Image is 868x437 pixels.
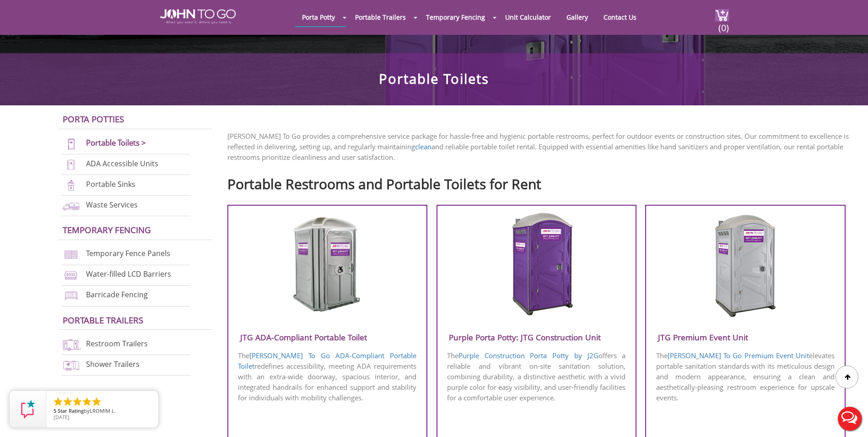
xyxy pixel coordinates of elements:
[160,9,236,24] img: JOHN to go
[701,212,789,317] img: JTG-Premium-Event-Unit.png
[228,330,426,345] h3: JTG ADA-Compliant Portable Toilet
[91,396,102,407] li: 
[646,330,844,345] h3: JTG Premium Event Unit
[493,212,580,317] img: Purple-Porta-Potty-J2G-Construction-Unit.png
[668,351,809,360] a: [PERSON_NAME] To Go Premium Event Unit
[62,396,73,407] li: 
[419,8,492,26] a: Temporary Fencing
[81,396,92,407] li: 
[560,8,595,26] a: Gallery
[86,137,146,148] a: Portable Toilets >
[86,158,158,169] a: ADA Accessible Units
[61,200,81,212] img: waste-services-new.png
[437,330,636,345] h3: Purple Porta Potty: JTG Construction Unit
[61,248,81,261] img: chan-link-fencing-new.png
[86,359,140,369] a: Shower Trailers
[718,14,729,34] span: (0)
[295,8,342,26] a: Porta Potty
[415,142,431,151] a: clean
[61,339,81,351] img: restroom-trailers-new.png
[61,138,81,150] img: portable-toilets-new.png
[61,290,81,302] img: barricade-fencing-icon-new.png
[86,179,135,189] a: Portable Sinks
[63,113,124,125] a: Porta Potties
[58,407,84,414] span: Star Rating
[86,200,138,210] a: Waste Services
[227,131,854,163] p: [PERSON_NAME] To Go provides a comprehensive service package for hassle-free and hygienic portabl...
[238,351,416,371] a: [PERSON_NAME] To Go ADA-Compliant Portable Toilet
[61,179,81,191] img: portable-sinks-new.png
[228,350,426,404] p: The redefines accessibility, meeting ADA requirements with an extra-wide doorway, spacious interi...
[90,407,116,414] span: LROMIM L.
[61,158,81,171] img: ADA-units-new.png
[86,269,171,279] a: Water-filled LCD Barriers
[437,350,636,404] p: The offers a reliable and vibrant on-site sanitation solution, combining durability, a distinctiv...
[227,172,854,191] h2: Portable Restrooms and Portable Toilets for Rent
[53,396,64,407] li: 
[597,8,643,26] a: Contact Us
[348,8,413,26] a: Portable Trailers
[86,290,148,300] a: Barricade Fencing
[61,269,81,281] img: water-filled%20barriers-new.png
[63,314,143,326] a: Portable trailers
[284,212,371,317] img: JTG-ADA-Compliant-Portable-Toilet.png
[54,414,70,421] span: [DATE]
[498,8,558,26] a: Unit Calculator
[646,350,844,404] p: The elevates portable sanitation standards with its meticulous design and modern appearance, ensu...
[715,9,729,22] img: cart a
[54,408,151,415] span: by
[19,400,37,418] img: Review Rating
[72,396,83,407] li: 
[86,249,170,259] a: Temporary Fence Panels
[63,224,151,235] a: Temporary Fencing
[831,400,868,437] button: Live Chat
[61,359,81,371] img: shower-trailers-new.png
[86,339,148,349] a: Restroom Trailers
[54,407,56,414] span: 5
[458,351,598,360] a: Purple Construction Porta Potty by J2G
